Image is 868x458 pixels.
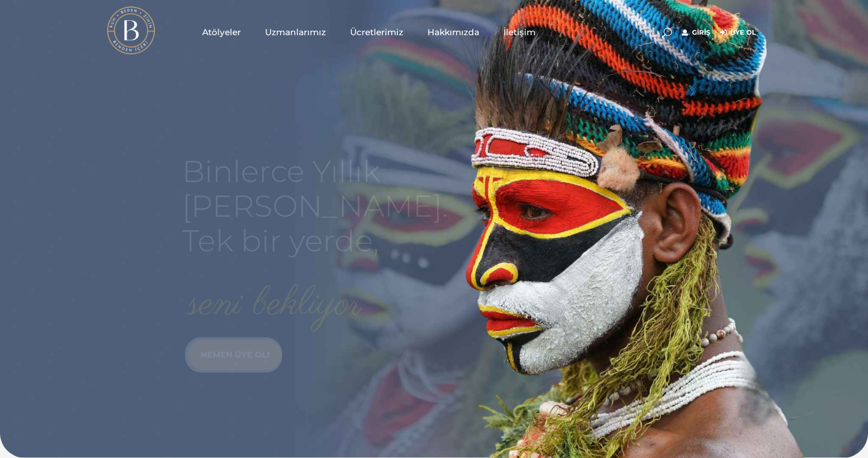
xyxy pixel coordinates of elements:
span: Atölyeler [202,27,241,38]
a: Uzmanlarımız [253,7,338,57]
a: İletişim [491,7,548,57]
a: Üye Ol [720,27,756,39]
a: Giriş [682,27,710,39]
span: Uzmanlarımız [265,27,326,38]
rs-layer: seni bekliyor [189,283,362,327]
a: Atölyeler [190,7,253,57]
a: Hakkımızda [415,7,491,57]
span: Ücretlerimiz [350,27,403,38]
span: Hakkımızda [427,27,479,38]
span: İletişim [503,27,536,38]
img: light logo [107,7,155,54]
rs-layer: Binlerce Yıllık [PERSON_NAME]. Tek bir yerde, [182,154,448,258]
a: HEMEN ÜYE OL! [189,340,282,370]
a: Ücretlerimiz [338,7,415,57]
